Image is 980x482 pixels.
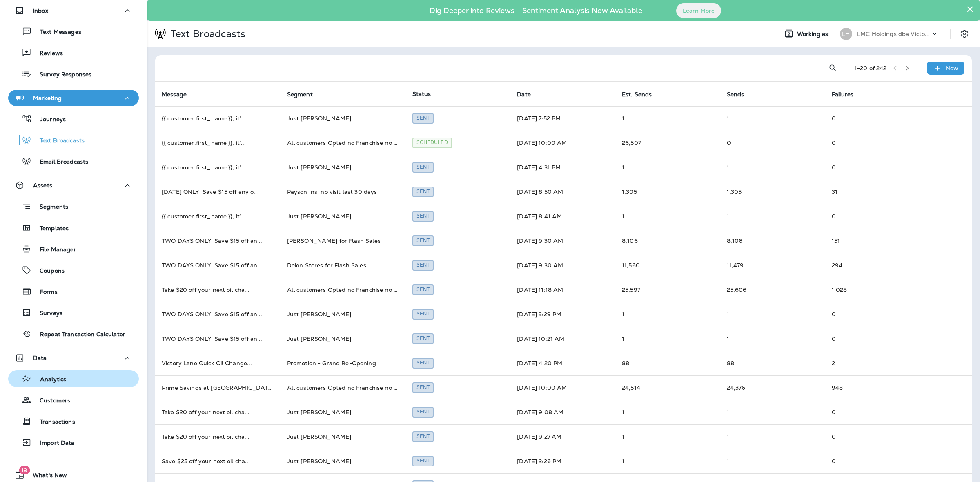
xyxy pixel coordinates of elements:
[281,351,406,375] td: Promotion - Grand Re-Opening
[825,400,930,424] td: 0
[412,113,434,123] div: Sent
[281,253,406,278] td: Deion Stores for Flash Sales
[32,440,75,447] p: Import Data
[412,260,434,270] div: Sent
[8,90,139,106] button: Marketing
[510,180,615,204] td: [DATE] 8:50 AM
[8,65,139,82] button: Survey Responses
[510,155,615,180] td: [DATE] 4:31 PM
[33,7,48,14] p: Inbox
[510,302,615,327] td: [DATE] 3:29 PM
[720,400,825,424] td: 1
[8,391,139,409] button: Customers
[32,116,66,124] p: Journeys
[946,65,958,71] p: New
[832,91,864,98] span: Failures
[622,91,662,98] span: Est. Sends
[155,155,281,180] td: {{ customer.first_name }}, it’ ...
[31,225,69,233] p: Templates
[412,162,434,172] div: Sent
[412,187,434,197] div: Sent
[412,432,434,440] span: Created by Robert Wlasuk
[510,375,615,400] td: [DATE] 10:00 AM
[825,155,930,180] td: 0
[510,106,615,131] td: [DATE] 7:52 PM
[797,31,832,38] span: Working as:
[155,253,281,278] td: TWO DAYS ONLY! Save $15 off an ...
[8,262,139,279] button: Coupons
[825,351,930,375] td: 2
[412,211,434,221] div: Sent
[8,304,139,321] button: Surveys
[8,198,139,215] button: Segments
[615,400,720,424] td: 1
[412,359,434,366] span: Created by Robert Wlasuk
[155,229,281,253] td: TWO DAYS ONLY! Save $15 off an ...
[155,424,281,449] td: Take $20 off your next oil cha ...
[287,91,323,98] span: Segment
[412,407,434,417] div: Sent
[957,27,972,41] button: Settings
[281,375,406,400] td: All customers Opted no Franchise no visit 1 month
[32,331,125,339] p: Repeat Transaction Calculator
[412,90,431,98] span: Status
[412,187,434,195] span: Created by Robert Wlasuk
[32,376,66,384] p: Analytics
[510,204,615,229] td: [DATE] 8:41 AM
[720,229,825,253] td: 8,106
[281,229,406,253] td: [PERSON_NAME] for Flash Sales
[155,302,281,327] td: TWO DAYS ONLY! Save $15 off an ...
[615,229,720,253] td: 8,106
[155,106,281,131] td: {{ customer.first_name }}, it’ ...
[412,261,434,268] span: Created by Robert Wlasuk
[412,236,434,244] span: Created by Robert Wlasuk
[8,283,139,300] button: Forms
[510,327,615,351] td: [DATE] 10:21 AM
[720,302,825,327] td: 1
[676,3,721,18] button: Learn More
[412,163,434,170] span: Created by Robert Wlasuk
[281,424,406,449] td: Just [PERSON_NAME]
[31,418,75,426] p: Transactions
[720,449,825,473] td: 1
[8,110,139,127] button: Journeys
[720,351,825,375] td: 88
[412,114,434,121] span: Created by Robert Wlasuk
[31,203,68,211] p: Segments
[825,131,930,155] td: 0
[281,180,406,204] td: Payson Ins, no visit last 30 days
[281,302,406,327] td: Just [PERSON_NAME]
[31,267,65,275] p: Coupons
[412,431,434,442] div: Sent
[8,131,139,149] button: Text Broadcasts
[720,131,825,155] td: 0
[510,351,615,375] td: [DATE] 4:20 PM
[167,28,245,40] p: Text Broadcasts
[825,449,930,473] td: 0
[825,375,930,400] td: 948
[412,285,434,293] span: Created by Robert Wlasuk
[510,278,615,302] td: [DATE] 11:18 AM
[510,229,615,253] td: [DATE] 9:30 AM
[281,155,406,180] td: Just [PERSON_NAME]
[412,284,434,295] div: Sent
[412,334,434,342] span: Created by Robert Wlasuk
[825,278,930,302] td: 1,028
[825,327,930,351] td: 0
[8,44,139,61] button: Reviews
[622,91,652,98] span: Est. Sends
[825,302,930,327] td: 0
[8,23,139,40] button: Text Messages
[281,131,406,155] td: All customers Opted no Franchise no visit 1 month
[155,327,281,351] td: TWO DAYS ONLY! Save $15 off an ...
[966,2,974,16] button: Close
[31,246,76,254] p: File Manager
[406,9,666,12] p: Dig Deeper into Reviews - Sentiment Analysis Now Available
[32,289,58,296] p: Forms
[615,180,720,204] td: 1,305
[155,449,281,473] td: Save $25 off your next oil cha ...
[517,91,541,98] span: Date
[615,204,720,229] td: 1
[8,240,139,258] button: File Manager
[720,375,825,400] td: 24,376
